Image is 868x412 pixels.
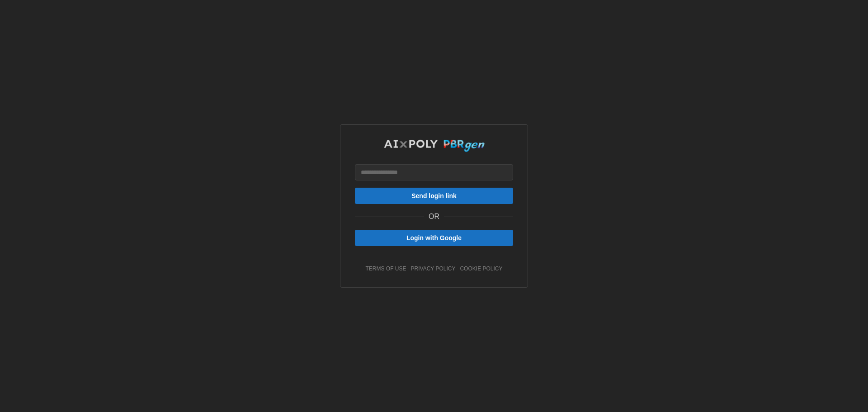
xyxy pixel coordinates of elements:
a: privacy policy [411,265,456,273]
button: Login with Google [355,230,513,246]
span: Send login link [411,188,457,204]
span: Login with Google [406,230,462,246]
a: cookie policy [460,265,502,273]
a: terms of use [366,265,406,273]
img: AIxPoly PBRgen [383,139,485,152]
button: Send login link [355,188,513,204]
p: OR [429,211,439,223]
